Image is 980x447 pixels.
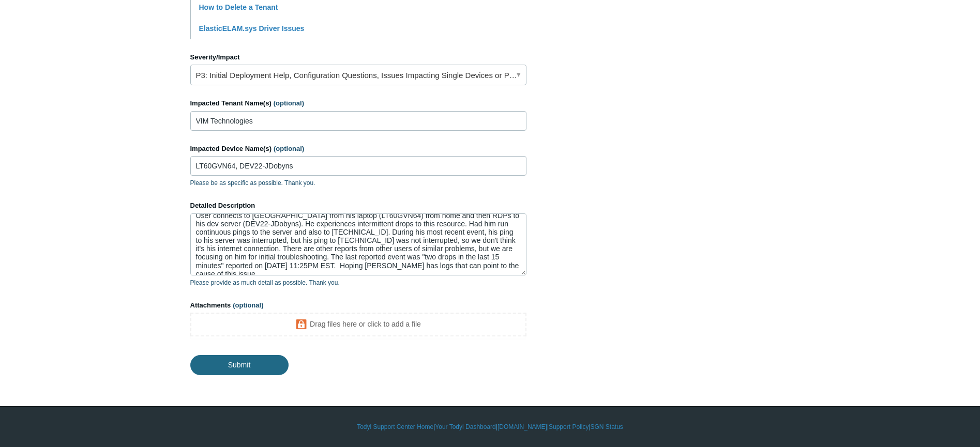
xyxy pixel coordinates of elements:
label: Impacted Tenant Name(s) [190,98,526,109]
a: [DOMAIN_NAME] [497,422,547,431]
div: | | | | [190,422,790,431]
a: Your Todyl Dashboard [435,422,495,431]
a: ElasticELAM.sys Driver Issues [199,24,305,33]
a: How to Delete a Tenant [199,3,278,11]
p: Please be as specific as possible. Thank you. [190,178,526,188]
label: Impacted Device Name(s) [190,144,526,154]
a: P3: Initial Deployment Help, Configuration Questions, Issues Impacting Single Devices or Past Out... [190,65,526,85]
label: Detailed Description [190,201,526,211]
a: SGN Status [591,422,623,431]
label: Attachments [190,300,526,311]
a: Support Policy [549,422,589,431]
input: Submit [190,355,289,375]
span: (optional) [274,145,304,152]
label: Severity/Impact [190,52,526,63]
span: (optional) [233,301,263,309]
p: Please provide as much detail as possible. Thank you. [190,278,526,287]
a: Todyl Support Center Home [357,422,433,431]
span: (optional) [274,99,304,107]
